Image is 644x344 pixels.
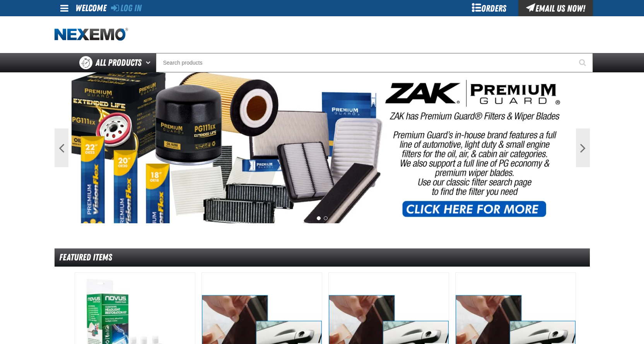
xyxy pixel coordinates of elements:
[55,248,590,267] div: Featured Items
[111,3,142,14] a: Log In
[55,28,128,41] img: Nexemo logo
[72,72,573,223] img: PG Filters & Wipers
[96,56,142,70] span: All Products
[317,216,321,220] button: 1 of 2
[576,128,590,167] button: Next
[143,53,156,72] button: Open All Products pages
[156,53,593,72] input: Search
[574,53,593,72] button: Start Searching
[324,216,328,220] button: 2 of 2
[55,128,68,167] button: Previous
